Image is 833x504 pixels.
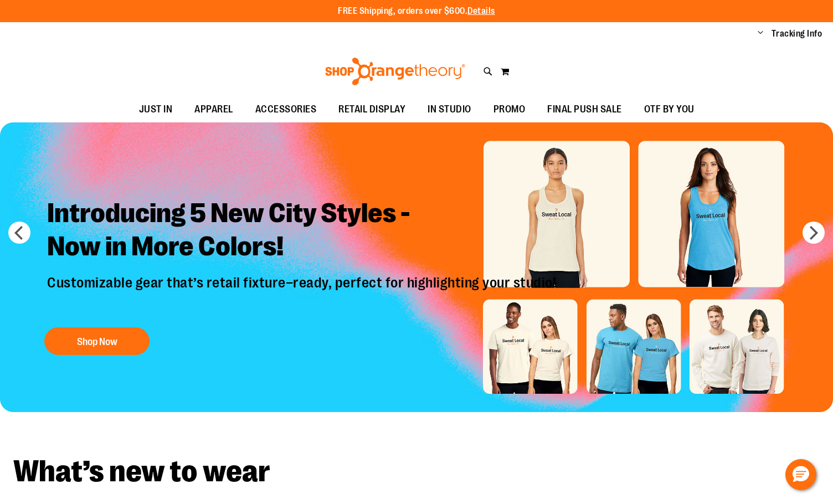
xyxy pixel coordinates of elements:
button: Shop Now [44,327,150,355]
span: ACCESSORIES [255,97,317,122]
a: FINAL PUSH SALE [536,97,633,122]
span: RETAIL DISPLAY [338,97,405,122]
a: APPAREL [183,97,244,122]
button: Hello, have a question? Let’s chat. [785,459,816,490]
span: JUST IN [139,97,173,122]
button: prev [8,222,30,244]
a: JUST IN [128,97,184,122]
h2: Introducing 5 New City Styles - Now in More Colors! [39,188,567,274]
a: Introducing 5 New City Styles -Now in More Colors! Customizable gear that’s retail fixture–ready,... [39,188,567,360]
span: FINAL PUSH SALE [547,97,622,122]
a: RETAIL DISPLAY [327,97,416,122]
a: ACCESSORIES [244,97,328,122]
a: IN STUDIO [416,97,482,122]
span: PROMO [493,97,526,122]
img: Shop Orangetheory [323,58,467,85]
a: Tracking Info [772,28,822,40]
span: OTF BY YOU [644,97,695,122]
a: OTF BY YOU [633,97,706,122]
button: next [803,222,825,244]
p: Customizable gear that’s retail fixture–ready, perfect for highlighting your studio! [39,274,567,316]
span: APPAREL [194,97,233,122]
a: Details [467,6,495,16]
h2: What’s new to wear [13,456,820,487]
button: Account menu [758,28,763,39]
a: PROMO [482,97,537,122]
p: FREE Shipping, orders over $600. [338,5,495,18]
span: IN STUDIO [428,97,471,122]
